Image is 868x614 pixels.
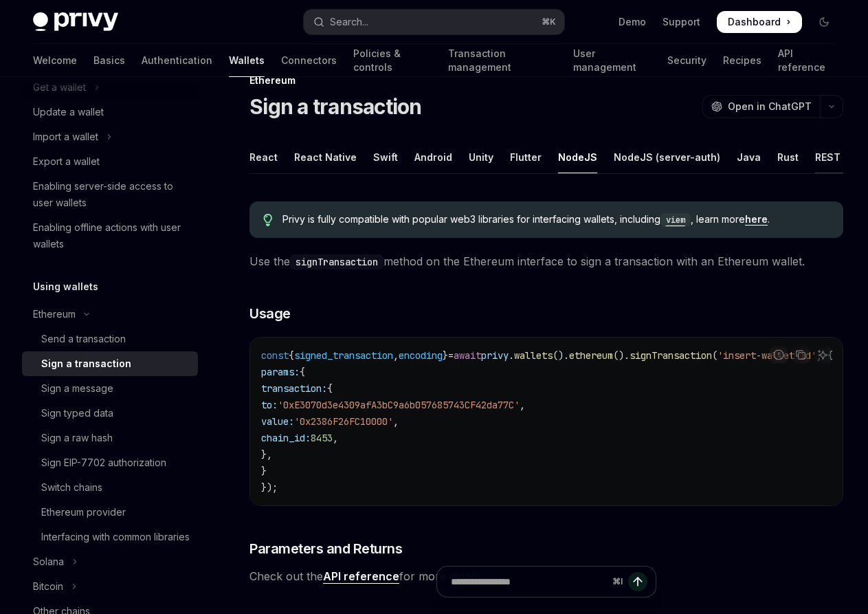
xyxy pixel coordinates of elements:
[311,432,333,444] span: 8453
[22,401,198,426] a: Sign typed data
[770,346,788,364] button: Report incorrect code
[613,349,630,362] span: ().
[814,346,832,364] button: Ask AI
[261,432,311,444] span: chain_id:
[294,141,357,173] div: React Native
[509,349,514,362] span: .
[33,219,190,252] div: Enabling offline actions with user wallets
[41,529,190,545] div: Interfacing with common libraries
[510,141,542,173] div: Flutter
[41,355,131,372] div: Sign a transaction
[777,141,799,173] div: Rust
[41,479,102,496] div: Switch chains
[619,15,646,29] a: Demo
[261,448,272,461] span: },
[249,252,843,271] span: Use the method on the Ethereum interface to sign a transaction with an Ethereum wallet.
[304,10,564,34] button: Open search
[469,141,493,173] div: Unity
[414,141,452,173] div: Android
[33,553,64,570] div: Solana
[22,351,198,376] a: Sign a transaction
[41,331,126,347] div: Send a transaction
[33,153,100,170] div: Export a wallet
[558,141,597,173] div: NodeJS
[294,415,393,428] span: '0x2386F26FC10000'
[22,100,198,124] a: Update a wallet
[93,44,125,77] a: Basics
[249,94,422,119] h1: Sign a transaction
[630,349,712,362] span: signTransaction
[33,12,118,32] img: dark logo
[22,549,198,574] button: Toggle Solana section
[229,44,265,77] a: Wallets
[249,539,402,558] span: Parameters and Returns
[22,475,198,500] a: Switch chains
[33,104,104,120] div: Update a wallet
[792,346,810,364] button: Copy the contents from the code block
[728,100,812,113] span: Open in ChatGPT
[448,44,557,77] a: Transaction management
[745,213,768,226] a: here
[723,44,761,77] a: Recipes
[614,141,720,173] div: NodeJS (server-auth)
[663,15,700,29] a: Support
[712,349,717,362] span: (
[41,430,113,446] div: Sign a raw hash
[22,302,198,327] button: Toggle Ethereum section
[33,578,63,595] div: Bitcoin
[33,178,190,211] div: Enabling server-side access to user wallets
[813,11,835,33] button: Toggle dark mode
[41,380,113,397] div: Sign a message
[290,254,383,270] code: signTransaction
[41,405,113,421] div: Sign typed data
[569,349,613,362] span: ethereum
[22,574,198,599] button: Toggle Bitcoin section
[22,426,198,450] a: Sign a raw hash
[330,14,368,30] div: Search...
[520,399,525,411] span: ,
[815,141,858,173] div: REST API
[33,44,77,77] a: Welcome
[393,349,399,362] span: ,
[481,349,509,362] span: privy
[33,129,98,145] div: Import a wallet
[717,349,816,362] span: 'insert-wallet-id'
[373,141,398,173] div: Swift
[300,366,305,378] span: {
[393,415,399,428] span: ,
[263,214,273,226] svg: Tip
[142,44,212,77] a: Authentication
[22,174,198,215] a: Enabling server-side access to user wallets
[702,95,820,118] button: Open in ChatGPT
[660,213,691,225] a: viem
[249,141,278,173] div: React
[573,44,650,77] a: User management
[22,124,198,149] button: Toggle Import a wallet section
[261,481,278,494] span: });
[628,572,647,591] button: Send message
[249,74,843,87] div: Ethereum
[353,44,432,77] a: Policies & controls
[443,349,448,362] span: }
[22,450,198,475] a: Sign EIP-7702 authorization
[261,349,289,362] span: const
[728,15,781,29] span: Dashboard
[22,525,198,549] a: Interfacing with common libraries
[399,349,443,362] span: encoding
[454,349,481,362] span: await
[22,327,198,351] a: Send a transaction
[261,465,267,477] span: }
[41,454,166,471] div: Sign EIP-7702 authorization
[261,399,278,411] span: to:
[717,11,802,33] a: Dashboard
[33,278,98,295] h5: Using wallets
[778,44,835,77] a: API reference
[333,432,338,444] span: ,
[41,504,126,520] div: Ethereum provider
[22,215,198,256] a: Enabling offline actions with user wallets
[281,44,337,77] a: Connectors
[22,500,198,525] a: Ethereum provider
[737,141,761,173] div: Java
[451,567,607,597] input: Ask a question...
[289,349,294,362] span: {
